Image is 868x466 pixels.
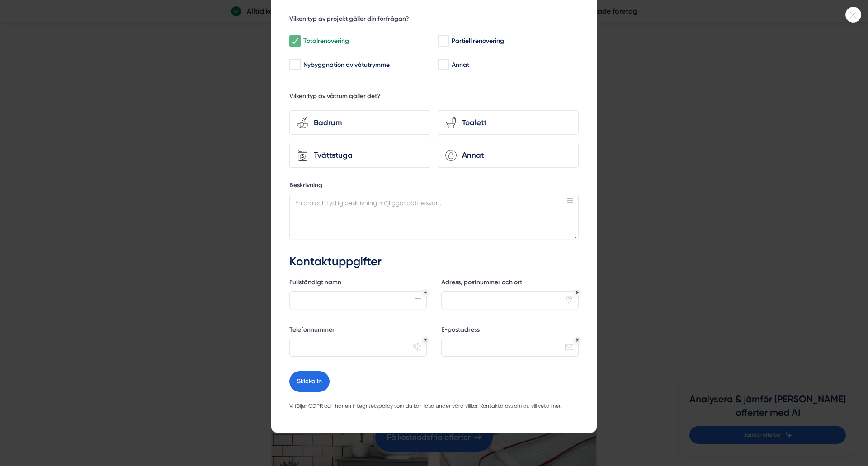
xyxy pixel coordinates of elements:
input: Annat [438,60,448,69]
label: Fullständigt namn [289,278,427,289]
button: Skicka in [289,371,330,392]
p: Vi följer GDPR och har en integritetspolicy som du kan läsa under våra villkor. Kontakta oss om d... [289,402,579,411]
input: Partiell renovering [438,37,448,46]
input: Nybyggnation av våtutrymme [289,60,300,69]
h5: Vilken typ av projekt gäller din förfrågan? [289,14,409,26]
div: Obligatoriskt [424,291,427,294]
label: Beskrivning [289,181,579,192]
div: Obligatoriskt [424,338,427,342]
input: Totalrenovering [289,37,300,46]
div: Obligatoriskt [576,291,579,294]
h5: Vilken typ av våtrum gäller det? [289,92,381,103]
label: Adress, postnummer och ort [441,278,579,289]
label: E-postadress [441,325,579,337]
label: Telefonnummer [289,325,427,337]
div: Obligatoriskt [576,338,579,342]
h3: Kontaktuppgifter [289,254,579,270]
